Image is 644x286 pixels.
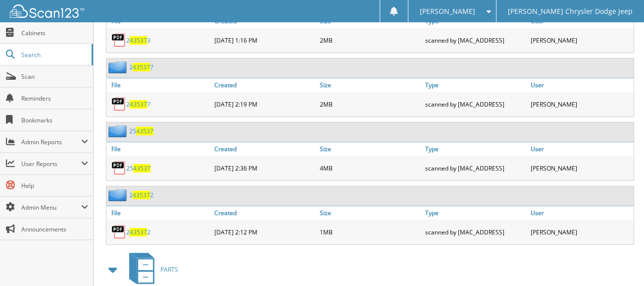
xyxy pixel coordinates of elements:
div: 2MB [317,94,423,114]
span: Reminders [21,94,88,103]
a: Created [212,78,317,92]
span: 43537 [136,127,153,135]
a: User [528,142,634,156]
img: folder2.png [108,61,129,73]
img: PDF.png [111,225,126,239]
span: PARTS [160,265,178,274]
span: 43537 [130,36,147,45]
a: File [106,142,212,156]
div: 4MB [317,158,423,178]
span: Scan [21,72,88,81]
span: Announcements [21,225,88,233]
span: Admin Reports [21,138,81,146]
span: 43537 [133,191,150,199]
a: Created [212,206,317,220]
div: [PERSON_NAME] [528,158,634,178]
a: Size [317,206,423,220]
img: PDF.png [111,161,126,175]
a: Size [317,142,423,156]
span: Cabinets [21,29,88,37]
span: 43537 [133,164,150,172]
a: Type [423,142,528,156]
a: User [528,78,634,92]
span: Admin Menu [21,203,81,212]
div: [DATE] 2:36 PM [212,158,317,178]
img: folder2.png [108,125,129,137]
img: scan123-logo-white.svg [10,4,84,18]
a: 2435377 [129,63,153,71]
a: 2543537 [126,164,150,172]
a: Type [423,206,528,220]
span: [PERSON_NAME] [420,8,475,14]
div: [DATE] 2:19 PM [212,94,317,114]
img: PDF.png [111,97,126,112]
img: PDF.png [111,33,126,48]
div: [DATE] 2:12 PM [212,222,317,242]
span: 43537 [130,100,147,109]
a: Size [317,78,423,92]
span: Help [21,181,88,190]
div: scanned by [MAC_ADDRESS] [423,222,528,242]
div: [DATE] 1:16 PM [212,30,317,50]
a: Created [212,142,317,156]
a: Type [423,78,528,92]
a: File [106,206,212,220]
div: 2MB [317,30,423,50]
span: 43537 [133,63,150,71]
div: [PERSON_NAME] [528,222,634,242]
span: User Reports [21,160,81,168]
a: File [106,78,212,92]
a: 2435377 [126,100,150,109]
span: Search [21,51,87,59]
a: 2543537 [129,127,153,135]
a: 2435372 [126,228,150,236]
a: User [528,206,634,220]
a: 2435373 [126,36,150,45]
span: 43537 [130,228,147,236]
img: folder2.png [108,189,129,201]
span: [PERSON_NAME] Chrysler Dodge Jeep [508,8,633,14]
div: scanned by [MAC_ADDRESS] [423,94,528,114]
div: [PERSON_NAME] [528,94,634,114]
a: 2435372 [129,191,153,199]
div: scanned by [MAC_ADDRESS] [423,30,528,50]
span: Bookmarks [21,116,88,124]
div: [PERSON_NAME] [528,30,634,50]
div: 1MB [317,222,423,242]
div: scanned by [MAC_ADDRESS] [423,158,528,178]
